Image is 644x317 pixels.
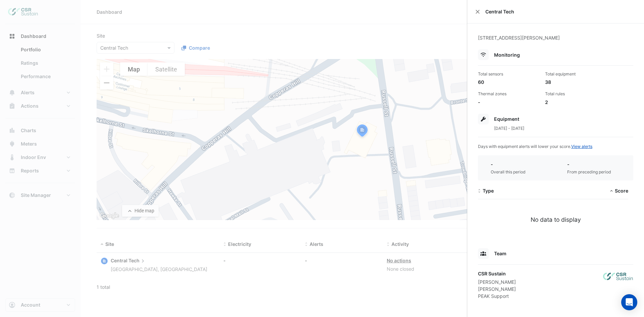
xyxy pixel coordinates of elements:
div: CSR Sustain [478,270,516,277]
div: PEAK Support [478,293,516,300]
img: CSR Sustain [603,270,633,283]
span: Equipment [494,116,519,122]
div: [PERSON_NAME] [478,278,516,285]
button: Close [475,9,480,14]
div: [PERSON_NAME] [478,285,516,293]
span: Type [483,188,494,194]
div: No data to display [478,215,633,224]
div: - [478,99,540,106]
div: Thermal zones [478,91,540,97]
div: [STREET_ADDRESS][PERSON_NAME] [478,34,633,49]
div: 60 [478,78,540,86]
div: From preceding period [567,169,611,175]
a: View alerts [571,144,592,149]
span: Team [494,251,506,256]
div: - [491,161,526,168]
span: Monitoring [494,52,520,58]
span: Days with equipment alerts will lower your score. [478,144,592,149]
div: Total rules [545,91,607,97]
div: Open Intercom Messenger [621,294,637,310]
div: 2 [545,99,607,106]
div: 38 [545,78,607,86]
span: Central Tech [485,8,636,15]
span: Score [615,188,628,194]
div: Total sensors [478,71,540,77]
div: - [567,161,611,168]
div: Total equipment [545,71,607,77]
span: [DATE] - [DATE] [494,126,524,131]
div: Overall this period [491,169,526,175]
